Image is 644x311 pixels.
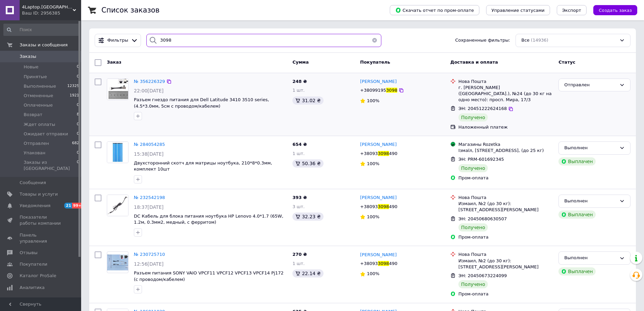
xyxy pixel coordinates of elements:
[292,269,323,277] div: 22.14 ₴
[389,261,398,266] span: 490
[77,102,79,108] span: 0
[20,232,63,244] span: Панель управления
[292,96,323,105] div: 31.02 ₴
[107,195,128,216] img: Фото товару
[360,79,397,85] a: [PERSON_NAME]
[24,93,53,99] span: Отмененные
[367,161,379,166] span: 100%
[134,261,164,267] span: 12:56[DATE]
[368,34,381,47] button: Очистить
[564,254,617,262] div: Выполнен
[360,141,397,148] a: [PERSON_NAME]
[360,252,397,257] span: [PERSON_NAME]
[458,79,553,85] div: Нова Пошта
[458,175,553,181] div: Пром-оплата
[292,195,307,200] span: 393 ₴
[564,145,617,152] div: Выполнен
[22,10,81,16] div: Ваш ID: 2956385
[292,60,309,65] span: Сумма
[292,252,307,257] span: 270 ₴
[20,214,63,226] span: Показатели работы компании
[107,79,128,100] a: Фото товару
[70,93,79,99] span: 1921
[77,131,79,137] span: 0
[20,203,50,209] span: Уведомления
[107,251,128,273] a: Фото товару
[134,195,165,200] span: № 232542198
[292,159,323,168] div: 50.36 ₴
[458,258,553,270] div: Измаил, №2 (до 30 кг): [STREET_ADDRESS][PERSON_NAME]
[492,8,545,13] span: Управление статусами
[107,60,121,65] span: Заказ
[458,291,553,297] div: Пром-оплата
[107,195,128,216] a: Фото товару
[24,131,68,137] span: Ожидает отправки
[107,141,128,163] a: Фото товару
[24,140,49,147] span: Отправлен
[458,280,488,288] div: Получено
[450,60,498,65] span: Доставка и оплата
[557,5,587,15] button: Экспорт
[593,5,637,15] button: Создать заказ
[77,64,79,70] span: 0
[64,203,72,208] span: 21
[360,261,378,266] span: +38093
[367,214,379,219] span: 100%
[77,121,79,128] span: 0
[458,157,504,162] span: ЭН: PRM-601692345
[458,124,553,130] div: Наложенный платеж
[458,223,488,231] div: Получено
[77,74,79,80] span: 0
[360,252,397,258] a: [PERSON_NAME]
[564,82,617,89] div: Отправлен
[24,159,77,172] span: Заказы из [GEOGRAPHIC_DATA]
[20,250,38,256] span: Отзывы
[22,4,73,10] span: 4Laptop.kiev
[107,254,128,270] img: Фото товару
[24,112,42,118] span: Возврат
[24,102,53,108] span: Оплаченные
[458,234,553,240] div: Пром-оплата
[378,261,389,266] span: 3098
[134,79,165,84] a: № 356226329
[455,37,510,44] span: Сохраненные фильтры:
[77,159,79,172] span: 0
[360,60,390,65] span: Покупатель
[367,271,379,276] span: 100%
[389,151,398,156] span: 490
[458,106,507,111] span: ЭН: 20451222624168
[360,88,386,93] span: +38099195
[72,140,79,147] span: 682
[521,37,529,44] span: Все
[134,204,164,210] span: 18:37[DATE]
[378,151,389,156] span: 3098
[134,160,272,172] span: Двухсторонний скотч для матрицы ноутбука, 210*8*0.3мм, комплект 10шт
[134,214,283,225] a: DC Кабель для блока питания ноутбука HP Lenovo 4.0*1.7 (65W, 1.2м, 0.3мм2, медный, с ферритом)
[72,203,83,208] span: 99+
[390,5,479,15] button: Скачать отчет по пром-оплате
[134,270,284,282] a: Разъем питания SONY VAIO VPCF11 VPCF12 VPCF13 VPCF14 Pj172 (с проводом/кабелем)
[77,112,79,118] span: 8
[458,141,553,148] div: Магазины Rozetka
[486,5,550,15] button: Управление статусами
[360,79,397,84] span: [PERSON_NAME]
[20,273,56,279] span: Каталог ProSale
[360,151,378,156] span: +38093
[292,204,305,209] span: 3 шт.
[20,180,46,186] span: Сообщения
[24,150,45,156] span: Упакован
[389,204,398,209] span: 490
[20,53,36,60] span: Заказы
[134,142,165,147] a: № 284054285
[101,6,160,14] h1: Список заказов
[360,204,378,209] span: +38093
[458,251,553,258] div: Нова Пошта
[458,85,553,103] div: г. [PERSON_NAME] ([GEOGRAPHIC_DATA].), №24 (до 30 кг на одно место): просп. Мира, 17/3
[134,97,269,109] a: Разъем гнездо питания для Dell Latitude 3410 3510 series, (4.5*3.0мм, 5см с проводом/кабелем)
[24,83,56,89] span: Выполненные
